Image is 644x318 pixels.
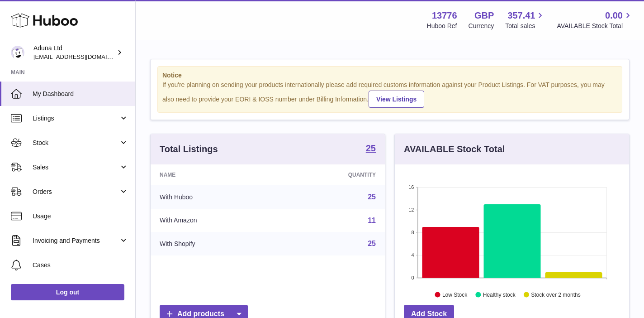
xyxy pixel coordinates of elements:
[483,291,516,298] text: Healthy stock
[474,10,494,22] strong: GBP
[368,193,376,201] a: 25
[411,230,414,235] text: 8
[162,81,617,108] div: If you're planning on sending your products internationally please add required customs informati...
[411,252,414,258] text: 4
[33,44,115,61] div: Aduna Ltd
[427,22,457,30] div: Huboo Ref
[404,143,505,155] h3: AVAILABLE Stock Total
[432,10,457,22] strong: 13776
[33,212,128,221] span: Usage
[33,188,119,196] span: Orders
[151,232,279,255] td: With Shopify
[505,10,545,30] a: 357.41 Total sales
[368,217,376,224] a: 11
[33,53,133,60] span: [EMAIL_ADDRESS][DOMAIN_NAME]
[151,209,279,232] td: With Amazon
[33,90,128,98] span: My Dashboard
[469,22,494,30] div: Currency
[33,163,119,172] span: Sales
[507,10,535,22] span: 357.41
[160,143,218,155] h3: Total Listings
[605,10,623,22] span: 0.00
[33,236,119,245] span: Invoicing and Payments
[369,91,424,108] a: View Listings
[151,185,279,209] td: With Huboo
[279,164,385,185] th: Quantity
[366,144,376,154] a: 25
[368,240,376,247] a: 25
[366,144,376,153] strong: 25
[33,114,119,123] span: Listings
[505,22,545,30] span: Total sales
[162,71,617,80] strong: Notice
[557,22,633,30] span: AVAILABLE Stock Total
[33,139,119,147] span: Stock
[33,261,128,270] span: Cases
[11,284,124,300] a: Log out
[411,275,414,280] text: 0
[151,164,279,185] th: Name
[408,184,414,190] text: 16
[408,207,414,212] text: 12
[557,10,633,30] a: 0.00 AVAILABLE Stock Total
[11,46,24,59] img: foyin.fagbemi@aduna.com
[442,291,468,298] text: Low Stock
[531,291,580,298] text: Stock over 2 months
